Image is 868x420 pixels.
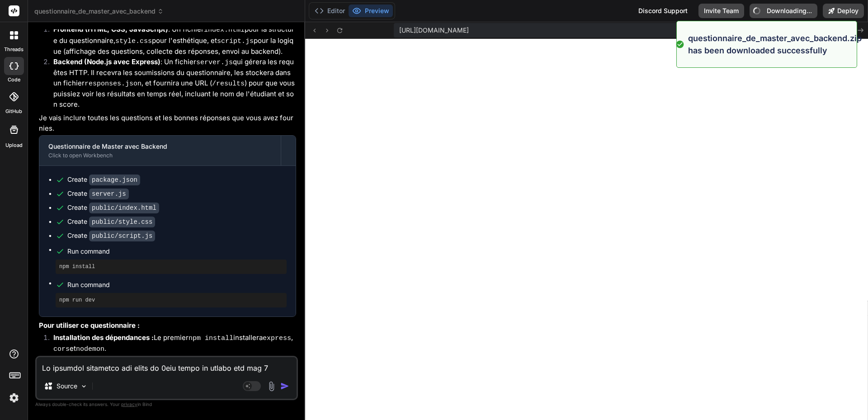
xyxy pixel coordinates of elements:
label: threads [4,46,24,53]
img: Pick Models [80,382,88,390]
code: public/style.css [89,217,155,227]
code: script.js [217,38,254,45]
div: Questionnaire de Master avec Backend [48,142,272,151]
strong: Backend (Node.js avec Express) [53,57,160,66]
p: Je vais inclure toutes les questions et les bonnes réponses que vous avez fournies. [39,113,296,133]
code: server.js [196,59,233,66]
div: Create [67,203,159,212]
div: Create [67,231,155,241]
button: Preview [349,5,393,17]
code: public/script.js [89,231,155,241]
p: Source [57,382,77,391]
span: questionnaire_de_master_avec_backend [34,7,164,16]
span: Run command [67,247,287,256]
img: alert [675,32,684,57]
code: express [263,335,291,342]
p: questionnaire_de_master_avec_backend.zip has been downloaded successfully [688,32,862,57]
p: Always double-check its answers. Your in Bind [35,400,298,409]
button: Editor [311,5,349,17]
button: Deploy [823,4,864,18]
li: Le premier installera , et . [46,333,296,355]
div: Discord Support [633,4,693,18]
code: index.html [204,26,245,34]
code: cors [53,345,70,353]
code: public/index.html [89,203,159,213]
pre: npm run dev [59,297,283,304]
code: /results [212,80,245,88]
span: [URL][DOMAIN_NAME] [399,26,469,35]
div: Click to open Workbench [48,152,272,159]
strong: Démarrage du serveur : [53,355,132,364]
li: : Un fichier qui gérera les requêtes HTTP. Il recevra les soumissions du questionnaire, les stock... [46,57,296,110]
code: style.css [115,38,152,45]
div: Create [67,189,129,198]
label: GitHub [5,108,22,115]
code: server.js [89,189,129,199]
strong: Installation des dépendances : [53,333,154,342]
img: settings [6,390,22,406]
iframe: Preview [305,39,868,420]
label: Upload [5,142,23,149]
button: Questionnaire de Master avec BackendClick to open Workbench [39,136,281,165]
div: Create [67,175,140,184]
pre: npm install [59,263,283,270]
code: npm install [189,335,233,342]
img: attachment [266,381,277,392]
code: package.json [89,175,140,185]
strong: Pour utiliser ce questionnaire : [39,321,140,330]
li: : Un fichier pour la structure du questionnaire, pour l'esthétique, et pour la logique (affichage... [46,24,296,57]
label: code [8,76,20,84]
strong: Frontend (HTML, CSS, JavaScript) [53,25,168,33]
img: icon [280,382,289,391]
li: lancera le serveur Node.js. redémarrera automatiquement le serveur si vous modifiez . [46,355,296,377]
div: Create [67,217,155,227]
span: privacy [121,401,137,407]
button: Invite Team [698,4,744,18]
code: nodemon [76,345,104,353]
button: Downloading... [750,4,817,18]
span: Run command [67,280,287,289]
code: responses.json [85,80,142,88]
